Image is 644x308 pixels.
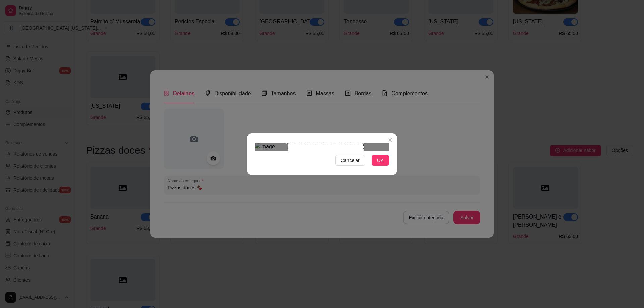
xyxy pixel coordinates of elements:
[335,155,365,166] button: Cancelar
[372,155,389,166] button: OK
[288,143,364,218] div: Use the arrow keys to move the crop selection area
[255,143,389,151] img: image
[385,135,396,145] button: Close
[341,157,360,164] span: Cancelar
[377,157,384,164] span: OK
